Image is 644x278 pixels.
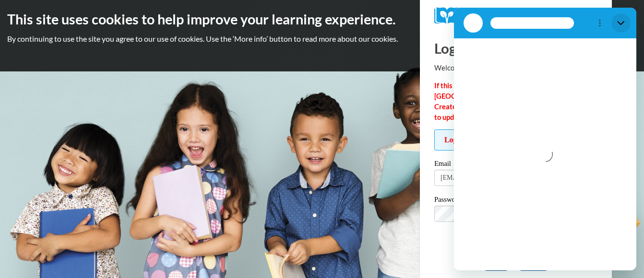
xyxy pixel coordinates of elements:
p: Welcome back! [434,63,597,73]
a: COX Campus [434,7,597,24]
h1: Log In [434,38,597,58]
label: Password [434,196,597,206]
span: Login unsuccessful! Please try again. [434,129,597,151]
strong: If this is your FIRST TIME logging in to the [GEOGRAPHIC_DATA][PERSON_NAME], click the Create/Upd... [434,81,594,121]
h2: This site uses cookies to help improve your learning experience. [7,10,637,29]
p: By continuing to use the site you agree to our use of cookies. Use the ‘More info’ button to read... [7,34,637,44]
iframe: Messaging window [454,8,636,270]
img: COX Campus [434,7,542,24]
label: Email [434,160,597,170]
